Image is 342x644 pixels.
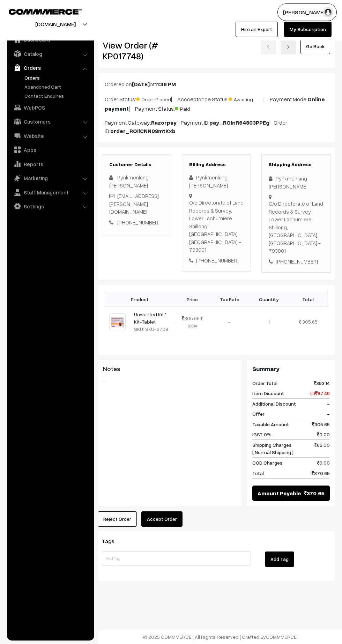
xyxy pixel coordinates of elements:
[109,162,164,168] h3: Customer Details
[268,319,270,325] span: 1
[9,172,92,184] a: Marketing
[252,365,330,373] h3: Summary
[252,400,296,407] span: Additional Discount
[155,81,176,88] b: 11:36 PM
[210,306,249,337] td: -
[252,421,289,428] span: Taxable Amount
[252,379,277,387] span: Order Total
[105,80,328,88] p: Ordered on at
[9,7,70,15] a: COMMMERCE
[134,311,166,325] a: Unwanted Kit 1 Kit-Tablet
[98,630,342,644] footer: © 2025 COMMMERCE | All Rights Reserved | Crafted By
[23,74,92,81] a: Orders
[9,9,82,14] img: COMMMERCE
[236,22,278,37] a: Hire an Expert
[132,81,150,88] b: [DATE]
[102,552,251,565] input: Add Tag
[284,22,332,37] a: My Subscription
[323,7,333,17] img: user
[269,258,324,266] div: [PHONE_NUMBER]
[317,431,330,438] span: 0.00
[286,45,290,49] img: right-arrow.png
[288,292,328,306] th: Total
[252,469,264,477] span: Total
[105,94,328,113] p: Order Status: | Accceptance Status: | Payment Mode: | Payment Status:
[98,511,137,527] button: Reject Order
[300,39,330,54] a: Go Back
[249,292,288,306] th: Quantity
[314,379,330,387] span: 393.14
[209,119,269,126] b: pay_ROInR64803PPEg
[103,365,237,373] h3: Notes
[134,325,171,333] div: SKU: SKU-2708
[109,193,159,215] a: [EMAIL_ADDRESS][PERSON_NAME][DOMAIN_NAME]
[189,173,244,189] div: Pynkmenlang [PERSON_NAME]
[117,219,159,225] a: [PHONE_NUMBER]
[269,175,324,190] div: Pynkmenlang [PERSON_NAME]
[9,61,92,74] a: Orders
[9,200,92,213] a: Settings
[302,319,318,325] span: 305.65
[188,316,203,328] strike: 393.14
[210,292,249,306] th: Tax Rate
[252,441,293,456] span: Shipping Charges [ Normal Shipping ]
[189,162,244,168] h3: Billing Address
[327,400,330,407] span: -
[105,292,175,306] th: Product
[304,489,325,497] span: 370.65
[151,119,177,126] b: Razorpay
[11,15,100,33] button: [DOMAIN_NAME]
[23,83,92,90] a: Abandoned Cart
[175,292,210,306] th: Price
[252,410,265,417] span: Offer
[109,174,149,188] span: Pynkmenlang [PERSON_NAME]
[266,634,297,640] a: COMMMERCE
[327,410,330,417] span: -
[9,143,92,156] a: Apps
[252,459,283,466] span: COD Charges
[269,162,324,168] h3: Shipping Address
[258,489,301,497] span: Amount Payable
[141,511,183,527] button: Accept Order
[23,92,92,99] a: Contact Enquires
[109,313,126,330] img: UNWANTED KIT.jpeg
[314,441,330,456] span: 65.00
[103,376,237,385] blockquote: -
[175,103,210,112] span: Paid
[9,129,92,142] a: Website
[103,40,171,61] h2: View Order (# KP017748)
[312,469,330,477] span: 370.65
[252,390,284,397] span: Item Discount
[105,118,328,135] p: Payment Gateway: | Payment ID: | Order ID:
[110,127,176,134] b: order_ROIlCNN08mtKxb
[102,538,123,545] span: Tags
[9,47,92,60] a: Catalog
[312,421,330,428] span: 305.65
[277,3,337,21] button: [PERSON_NAME]
[189,199,244,254] div: O/o Directorate of Land Records & Survey, Lower Lachumiere Shillong, [GEOGRAPHIC_DATA], [GEOGRAPH...
[9,186,92,199] a: Staff Management
[317,459,330,466] span: 0.00
[310,390,330,397] span: (-) 87.49
[9,158,92,170] a: Reports
[269,200,324,255] div: O/o Directorate of Land Records & Survey, Lower Lachumiere Shillong, [GEOGRAPHIC_DATA], [GEOGRAPH...
[9,101,92,114] a: WebPOS
[189,257,244,265] div: [PHONE_NUMBER]
[265,552,294,567] button: Add Tag
[9,115,92,128] a: Customers
[229,94,263,103] span: Awaiting
[252,431,272,438] span: IGST 0%
[182,315,200,321] span: 305.65
[136,94,171,103] span: Order Placed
